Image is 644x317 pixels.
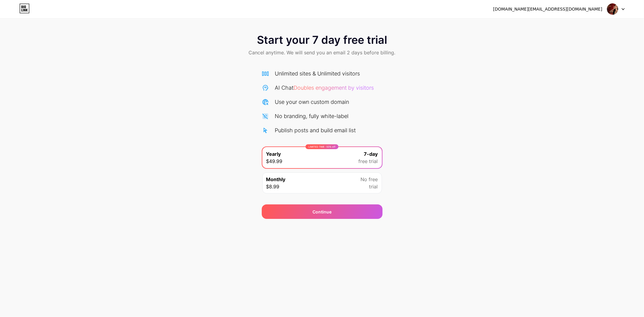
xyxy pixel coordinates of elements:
span: Monthly [266,176,286,183]
span: trial [369,183,378,190]
span: $49.99 [266,158,283,165]
div: Unlimited sites & Unlimited visitors [275,69,360,78]
div: LIMITED TIME : 50% off [306,144,338,149]
span: Yearly [266,150,281,158]
div: [DOMAIN_NAME][EMAIL_ADDRESS][DOMAIN_NAME] [493,6,602,12]
div: AI Chat [275,84,374,92]
div: Use your own custom domain [275,98,349,106]
span: No free [361,176,378,183]
span: Doubles engagement by visitors [294,85,374,91]
img: kavyaacademy [607,3,618,15]
span: Cancel anytime. We will send you an email 2 days before billing. [249,49,396,56]
span: Continue [312,209,332,215]
div: No branding, fully white-label [275,112,349,120]
span: Start your 7 day free trial [257,34,387,46]
span: 7-day [364,150,378,158]
div: Publish posts and build email list [275,126,356,134]
span: free trial [359,158,378,165]
span: $8.99 [266,183,280,190]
